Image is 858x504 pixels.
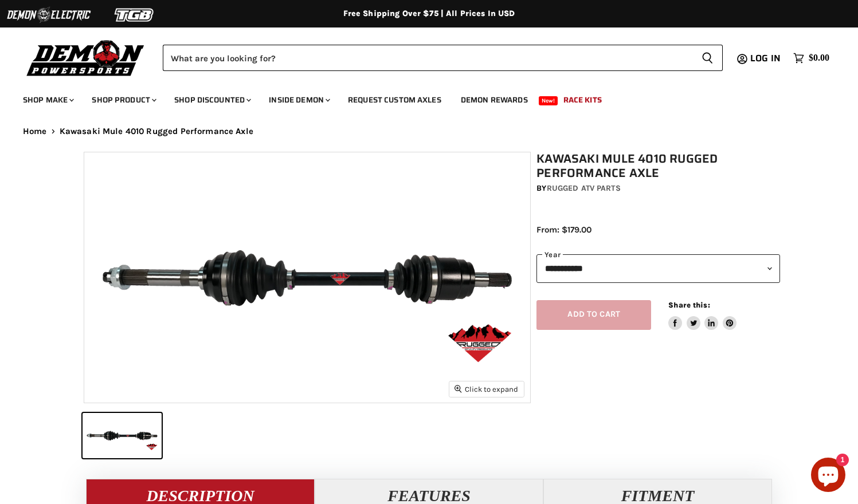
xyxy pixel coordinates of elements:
button: Kawasaki Mule 4010 Rugged Performance Axle thumbnail [83,413,162,458]
span: Share this: [668,301,710,309]
form: Product [163,45,723,71]
h1: Kawasaki Mule 4010 Rugged Performance Axle [536,152,780,180]
a: Home [23,127,47,136]
span: From: $179.00 [536,225,591,235]
a: Shop Product [83,88,163,112]
aside: Share this: [668,300,736,330]
button: Search [692,45,723,71]
a: Log in [745,53,788,64]
a: Race Kits [555,88,610,112]
a: $0.00 [788,50,835,66]
img: Demon Powersports [23,37,148,78]
img: TGB Logo 2 [92,4,178,26]
a: Inside Demon [260,88,337,112]
a: Request Custom Axles [339,88,450,112]
ul: Main menu [14,84,826,112]
img: Kawasaki Mule 4010 Rugged Performance Axle [84,152,530,403]
span: New! [539,96,558,105]
img: Demon Electric Logo 2 [6,4,92,26]
div: by [536,182,780,195]
a: Rugged ATV Parts [547,183,621,193]
span: Log in [750,51,781,65]
button: Click to expand [449,381,524,397]
select: year [536,254,780,282]
a: Demon Rewards [452,88,536,112]
inbox-online-store-chat: Shopify online store chat [808,458,849,495]
a: Shop Make [14,88,81,112]
span: Kawasaki Mule 4010 Rugged Performance Axle [60,127,253,136]
input: Search [163,45,692,71]
a: Shop Discounted [166,88,258,112]
span: Click to expand [455,385,518,393]
span: $0.00 [809,53,829,64]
